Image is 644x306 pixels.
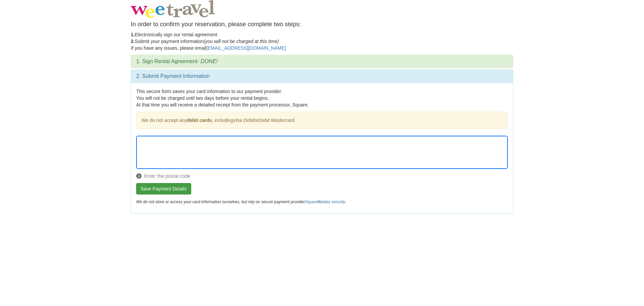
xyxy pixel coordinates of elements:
[131,39,135,44] strong: 2.
[197,58,217,64] em: - DONE!
[131,21,513,28] h4: In order to confirm your reservation, please complete two steps:
[136,183,191,194] button: Save Payment Details
[131,32,135,37] strong: 1.
[233,118,255,123] em: Visa Debit
[136,88,508,108] p: This secure form saves your card information to our payment provider. You will not be charged unt...
[136,73,508,79] h3: 2. Submit Payment Information
[323,200,345,204] a: data security
[136,173,508,179] span: Enter the postal code
[131,31,513,51] p: Electronically sign our rental agreement Submit your payment information If you have any issues, ...
[206,45,286,51] a: [EMAIL_ADDRESS][DOMAIN_NAME]
[137,136,507,169] iframe: Secure Credit Card Form
[136,112,508,129] div: We do not accept any , including or .
[136,200,346,204] em: We do not store or access your card information ourselves, but rely on secure payment provider for .
[259,118,294,123] em: Debit Mastercard
[305,200,318,204] a: Square
[204,39,279,44] em: (you will not be charged at this time)
[136,58,508,64] h3: 1. Sign Rental Agreement
[187,118,212,123] strong: debit cards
